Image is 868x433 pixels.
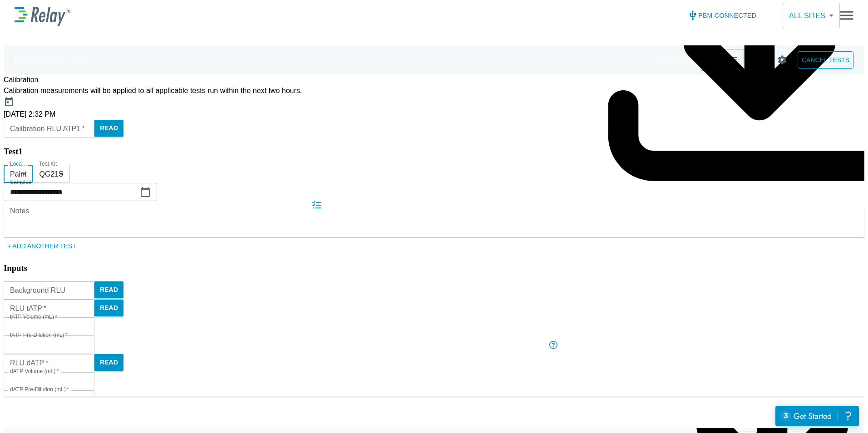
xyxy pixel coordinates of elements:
p: [GEOGRAPHIC_DATA] [15,54,90,65]
button: Read [94,300,123,316]
p: Calibration measurements will be applied to all applicable tests run within the next two hours. [4,85,864,96]
button: Read [94,120,123,137]
h3: Inputs [4,263,864,273]
h3: Test 1 [4,147,864,157]
span: PBM [698,10,756,21]
div: QG21S [33,165,69,183]
label: tATP Pre-Dilution (mL) [10,332,68,338]
img: Calender Icon [4,96,15,107]
input: Choose date, selected date is Aug 25, 2025 [4,183,140,201]
p: ATP Testing [70,10,112,21]
span: connected [715,12,756,19]
button: Main menu [840,7,853,24]
img: Connected Icon [687,10,698,21]
label: Sampled [10,179,31,185]
img: Drawer Icon [840,7,853,24]
p: Calibration [4,74,864,85]
button: + Add Another Test [4,238,80,255]
label: tATP Volume (mL) [10,314,57,320]
div: Paint [4,165,33,183]
p: [PERSON_NAME] [PERSON_NAME] [112,10,236,21]
button: Export [749,49,770,71]
iframe: Resource center [775,406,859,426]
img: Settings Icon [777,54,788,65]
label: dATP Volume (mL) [10,368,59,374]
div: ALL SITES [783,3,840,28]
button: Read [94,281,123,298]
button: Read [94,354,123,371]
label: dATP Pre-Dilution (mL) [10,386,69,393]
label: Location [10,161,28,167]
p: Group: [760,10,783,21]
button: PBM connected [684,7,760,24]
p: [DATE] 2:32 PM [4,109,864,120]
button: CANCEL TESTS [798,51,853,69]
label: Test Kit [39,161,57,167]
button: Site setup [770,48,794,72]
img: LuminUltra Relay [15,5,70,26]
